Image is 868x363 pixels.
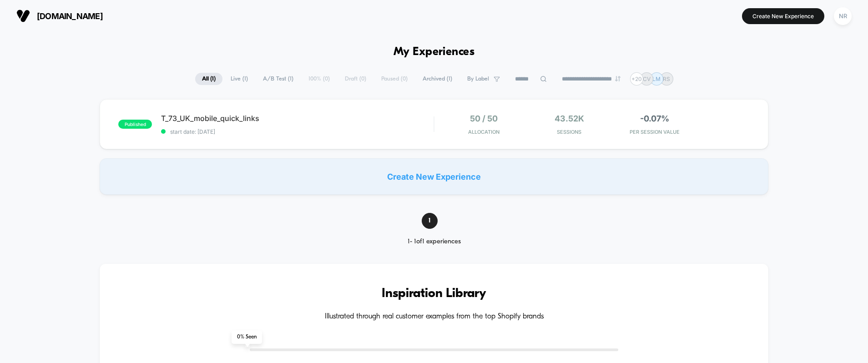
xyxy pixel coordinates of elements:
img: end [615,76,621,81]
h3: Inspiration Library [127,287,741,301]
h1: My Experiences [394,45,475,59]
span: Sessions [529,129,610,135]
div: NR [834,7,852,25]
span: Archived ( 1 ) [416,73,459,85]
span: [DOMAIN_NAME] [37,11,103,21]
span: 0 % Seen [232,330,262,344]
span: By Label [467,76,489,82]
span: All ( 1 ) [195,73,222,85]
span: PER SESSION VALUE [614,129,695,135]
button: NR [831,7,854,25]
span: T_73_UK_mobile_quick_links [161,114,434,123]
div: + 20 [630,72,643,86]
button: [DOMAIN_NAME] [14,9,106,23]
span: -0.07% [640,114,669,123]
div: Create New Experience [100,158,768,195]
button: Create New Experience [742,8,824,24]
img: Visually logo [16,9,30,23]
span: A/B Test ( 1 ) [256,73,300,85]
span: 50 / 50 [470,114,498,123]
div: 1 - 1 of 1 experiences [390,238,478,246]
p: RS [663,76,670,82]
h4: Illustrated through real customer examples from the top Shopify brands [127,313,741,321]
span: start date: [DATE] [161,128,434,135]
span: published [118,120,152,129]
span: 43.52k [555,114,584,123]
p: LM [652,76,661,82]
span: 1 [422,213,438,229]
p: CV [643,76,651,82]
span: Live ( 1 ) [224,73,255,85]
span: Allocation [468,129,500,135]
